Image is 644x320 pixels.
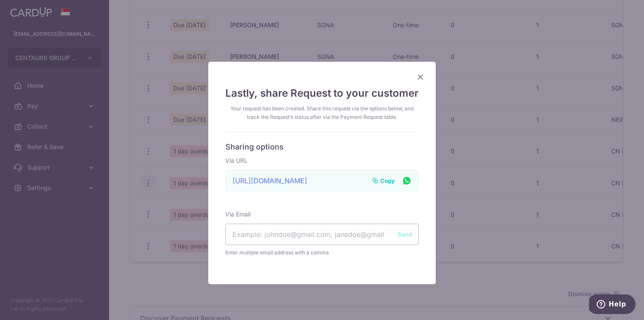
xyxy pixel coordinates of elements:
span: Enter multiple email address with a comma [225,248,419,257]
h6: Sharing options [225,142,419,152]
button: Send [398,230,412,239]
label: Via URL [225,156,247,165]
input: Example: johndoe@gmail.com, janedoe@gmail.com [225,224,419,245]
span: Help [20,6,37,14]
label: Via Email [225,210,250,219]
button: Close [415,72,425,82]
h4: Lastly, share Request to your customer [225,86,419,101]
div: Your request has been created. Share this request via the options below, and track the Request’s ... [225,104,419,121]
button: Copy [372,176,395,185]
iframe: Opens a widget where you can find more information [589,294,635,316]
span: Copy [380,176,395,185]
